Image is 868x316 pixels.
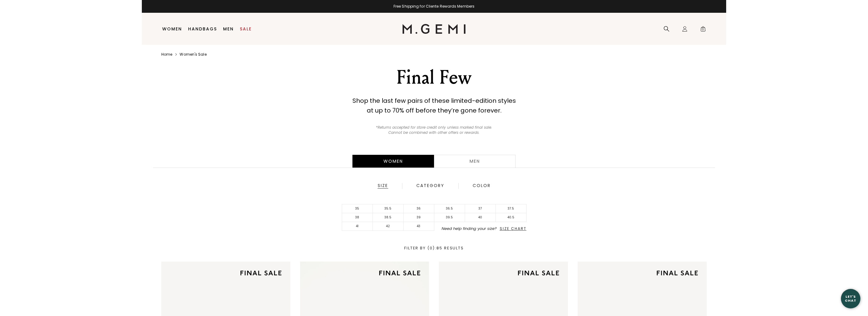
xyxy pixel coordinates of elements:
li: 40.5 [496,213,527,222]
p: *Returns accepted for store credit only unless marked final sale. Cannot be combined with other o... [373,125,496,135]
li: 37 [465,204,496,213]
li: 42 [373,222,404,231]
li: 43 [404,222,434,231]
img: final sale tag [374,265,425,281]
li: 39 [404,213,434,222]
div: Color [472,183,491,189]
div: Final Few [328,67,540,89]
a: Women [162,26,182,31]
img: M.Gemi [402,24,466,34]
div: Women [352,155,434,168]
li: 35.5 [373,204,404,213]
div: Let's Chat [841,295,860,302]
img: final sale tag [235,265,287,281]
span: Size Chart [500,226,527,231]
div: Free Shipping for Cliente Rewards Members [142,4,726,9]
li: 36 [404,204,434,213]
strong: Shop the last few pairs of these limited-edition styles at up to 70% off before they’re gone fore... [352,96,516,115]
div: Filter By (0) : 85 Results [149,246,719,250]
li: 35 [342,204,373,213]
li: 36.5 [434,204,465,213]
a: Sale [240,26,252,31]
a: Handbags [188,26,217,31]
li: 39.5 [434,213,465,222]
span: 0 [700,27,706,33]
li: 41 [342,222,373,231]
a: Men [434,155,516,168]
div: Category [416,183,445,189]
a: Women's sale [180,52,206,57]
li: 37.5 [496,204,527,213]
li: 38.5 [373,213,404,222]
a: Home [161,52,172,57]
li: Need help finding your size? [434,227,527,231]
img: final sale tag [651,265,703,281]
li: 40 [465,213,496,222]
div: Size [377,183,388,189]
img: final sale tag [513,265,564,281]
li: 38 [342,213,373,222]
a: Men [223,26,234,31]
